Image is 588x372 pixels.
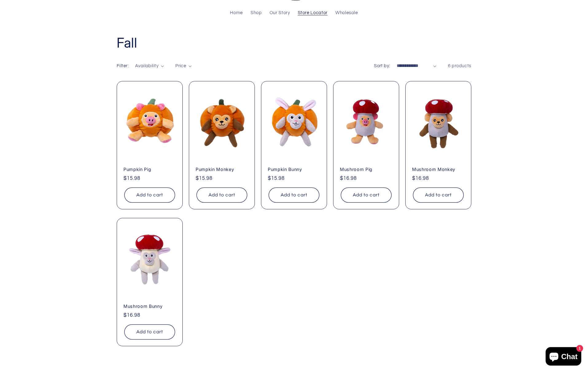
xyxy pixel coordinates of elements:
[117,34,471,52] h1: Fall
[341,188,391,203] button: Add to cart
[175,63,192,69] summary: Price
[266,6,294,20] a: Our Story
[124,324,175,339] button: Add to cart
[251,10,262,16] span: Shop
[230,10,243,16] span: Home
[269,188,319,203] button: Add to cart
[298,10,328,16] span: Store Locator
[331,6,362,20] a: Wholesale
[117,63,129,69] h2: Filter:
[294,6,331,20] a: Store Locator
[335,10,358,16] span: Wholesale
[448,64,471,68] span: 6 products
[340,167,392,172] a: Mushroom Pig
[196,167,248,172] a: Pumpkin Monkey
[135,64,158,68] span: Availability
[412,167,465,172] a: Mushroom Monkey
[226,6,247,20] a: Home
[374,64,390,68] label: Sort by:
[124,188,175,203] button: Add to cart
[175,64,186,68] span: Price
[268,167,320,172] a: Pumpkin Bunny
[413,188,464,203] button: Add to cart
[135,63,164,69] summary: Availability (0 selected)
[123,167,176,172] a: Pumpkin Pig
[247,6,266,20] a: Shop
[197,188,247,203] button: Add to cart
[544,347,583,367] inbox-online-store-chat: Shopify online store chat
[123,304,176,309] a: Mushroom Bunny
[270,10,290,16] span: Our Story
